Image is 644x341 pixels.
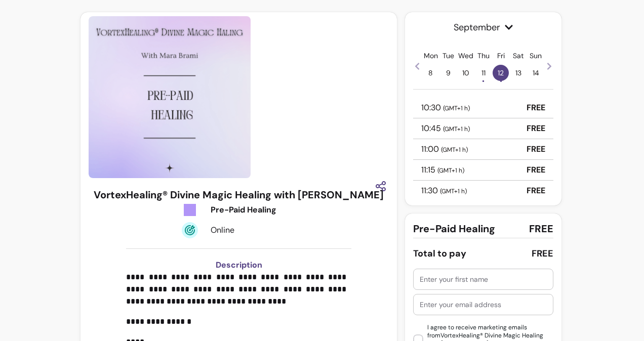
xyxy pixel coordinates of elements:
p: Sat [513,51,524,61]
span: ( GMT+1 h ) [443,125,470,133]
span: 8 [423,65,439,81]
p: FREE [527,164,545,176]
div: Pre-Paid Healing [211,204,305,216]
p: 11:00 [421,143,468,155]
span: ( GMT+1 h ) [440,187,467,195]
p: Sun [530,51,542,61]
span: FREE [529,222,553,236]
img: Tickets Icon [182,202,198,218]
h3: Description [126,259,351,271]
div: Total to pay [413,246,466,261]
div: FREE [532,246,553,261]
p: FREE [527,102,545,114]
p: Tue [442,51,454,61]
p: Mon [424,51,438,61]
span: • [482,76,485,86]
h3: VortexHealing® Divine Magic Healing with [PERSON_NAME] [94,188,384,202]
span: 14 [528,65,544,81]
img: https://d3pz9znudhj10h.cloudfront.net/b62e128d-5301-44b7-961f-8b9c5dc03d45 [89,16,251,178]
p: Thu [477,51,490,61]
p: Wed [458,51,473,61]
p: Fri [497,51,505,61]
span: 13 [510,65,527,81]
span: 10 [458,65,474,81]
p: 11:30 [421,185,467,197]
input: Enter your first name [420,274,547,284]
p: FREE [527,122,545,135]
p: FREE [527,143,545,155]
input: Enter your email address [420,300,547,310]
span: Pre-Paid Healing [413,222,495,236]
div: Online [211,224,305,236]
span: • [500,76,502,86]
span: ( GMT+1 h ) [441,146,468,154]
p: FREE [527,185,545,197]
span: ( GMT+1 h ) [437,166,464,175]
p: 10:45 [421,122,470,135]
p: 10:30 [421,102,470,114]
span: September [413,20,553,34]
p: 11:15 [421,164,464,176]
span: 11 [475,65,492,81]
span: 12 [493,65,509,81]
span: 9 [440,65,457,81]
span: ( GMT+1 h ) [443,104,470,112]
